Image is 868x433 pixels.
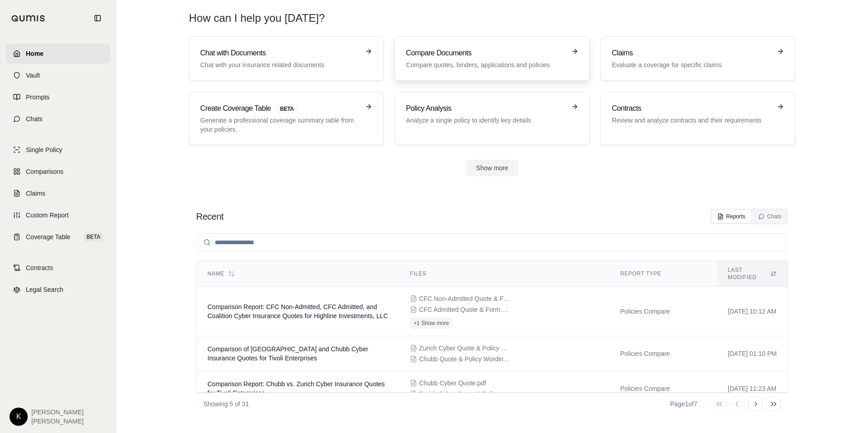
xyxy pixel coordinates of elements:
a: Custom Report [6,205,110,225]
h3: Compare Documents [406,48,565,59]
p: Chat with your insurance related documents [200,60,360,69]
span: Zurich Cyber Quote & Policy Wording.pdf [419,389,510,399]
p: Showing 5 of 31 [203,399,249,408]
th: Files [399,261,609,287]
span: Claims [26,189,45,198]
span: Comparisons [26,167,63,176]
a: Legal Search [6,280,110,300]
img: Qumis Logo [11,15,45,22]
span: Comparison of Zurich and Chubb Cyber Insurance Quotes for Tivoli Enterprises [207,345,368,362]
p: Generate a professional coverage summary table from your policies. [200,116,360,134]
span: Vault [26,71,40,80]
span: Coverage Table [26,232,70,241]
div: Last modified [728,266,777,281]
td: Policies Compare [609,371,717,406]
a: Single Policy [6,140,110,160]
span: CFC Admitted Quote & Form.pdf [419,305,510,314]
span: Contracts [26,263,53,272]
a: Prompts [6,87,110,107]
span: Comparison Report: CFC Non-Admitted, CFC Admitted, and Coalition Cyber Insurance Quotes for Highl... [207,303,388,320]
td: [DATE] 01:10 PM [717,336,788,371]
a: Vault [6,65,110,85]
button: Show more [465,160,519,176]
a: Create Coverage TableBETAGenerate a professional coverage summary table from your policies. [189,92,384,145]
span: Zurich Cyber Quote & Policy Wording.pdf [419,344,510,353]
span: Chubb Cyber Quote.pdf [419,379,486,388]
h3: Policy Analysis [406,103,565,114]
td: [DATE] 11:23 AM [717,371,788,406]
p: Evaluate a coverage for specific claims [612,60,771,69]
th: Report Type [609,261,717,287]
td: Policies Compare [609,336,717,371]
a: ContractsReview and analyze contracts and their requirements [601,92,795,145]
h3: Chat with Documents [200,48,360,59]
span: Chats [26,114,43,123]
a: ClaimsEvaluate a coverage for specific claims [601,36,795,81]
span: Prompts [26,93,49,102]
td: Policies Compare [609,287,717,336]
span: CFC Non-Admitted Quote & Form.pdf [419,294,510,303]
span: BETA [275,104,299,114]
span: Custom Report [26,211,69,220]
span: Comparison Report: Chubb vs. Zurich Cyber Insurance Quotes for Tivoli Enterprises [207,380,385,397]
div: Chats [758,213,781,220]
button: +1 Show more [410,318,453,329]
span: BETA [84,232,103,241]
button: Collapse sidebar [90,11,105,25]
a: Comparisons [6,162,110,182]
span: Home [26,49,44,58]
a: Home [6,44,110,64]
h2: Recent [196,210,223,223]
a: Policy AnalysisAnalyze a single policy to identify key details [395,92,589,145]
div: K [10,408,28,426]
span: Chubb Quote & Policy Wording.pdf [419,354,510,364]
div: Reports [717,213,745,220]
a: Claims [6,183,110,203]
a: Contracts [6,258,110,278]
p: Review and analyze contracts and their requirements [612,116,771,125]
span: [PERSON_NAME] [31,408,84,417]
a: Coverage TableBETA [6,227,110,247]
h3: Claims [612,48,771,59]
h3: Create Coverage Table [200,103,360,114]
p: Analyze a single policy to identify key details [406,116,565,125]
a: Chats [6,109,110,129]
span: Legal Search [26,285,64,294]
a: Chat with DocumentsChat with your insurance related documents [189,36,384,81]
h3: Contracts [612,103,771,114]
span: [PERSON_NAME] [31,417,84,426]
td: [DATE] 10:12 AM [717,287,788,336]
p: Compare quotes, binders, applications and policies [406,60,565,69]
button: Chats [753,210,787,223]
div: Page 1 of 7 [670,399,697,408]
span: Single Policy [26,145,62,154]
h1: How can I help you [DATE]? [189,11,795,25]
div: Name [207,270,388,277]
a: Compare DocumentsCompare quotes, binders, applications and policies [395,36,589,81]
button: Reports [712,210,751,223]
